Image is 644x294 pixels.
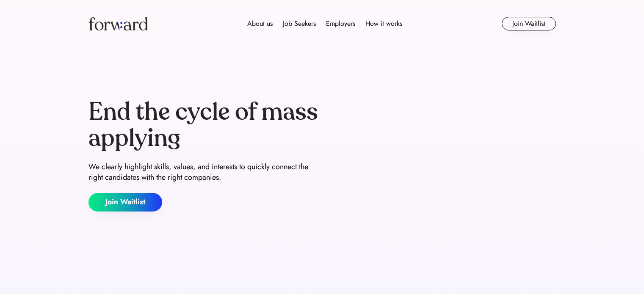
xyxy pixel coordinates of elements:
div: Employers [326,19,355,29]
div: How it works [365,19,402,29]
button: Join Waitlist [88,193,162,212]
button: Join Waitlist [502,17,556,30]
div: We clearly highlight skills, values, and interests to quickly connect the right candidates with t... [88,162,319,183]
div: Job Seekers [283,19,316,29]
img: Forward logo [88,17,148,30]
img: yH5BAEAAAAALAAAAAABAAEAAAIBRAA7 [326,64,556,246]
div: End the cycle of mass applying [88,99,319,151]
div: About us [247,19,273,29]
